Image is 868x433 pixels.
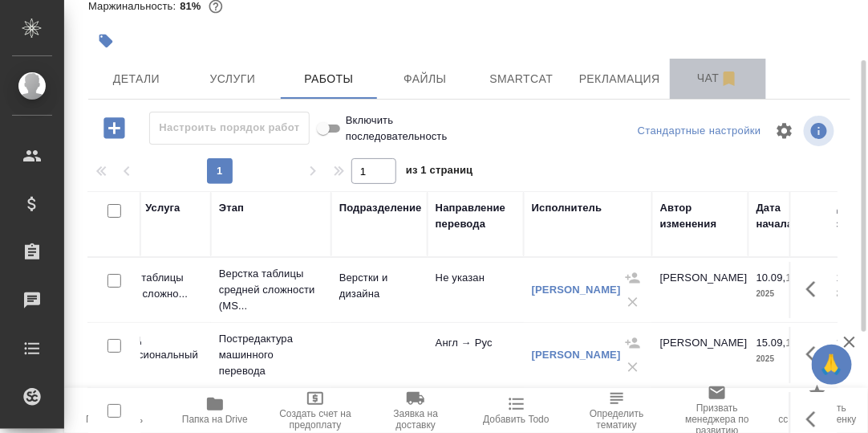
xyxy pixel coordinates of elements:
div: Исполнитель [532,200,602,216]
p: 10.09, [756,272,786,284]
span: Определить тематику [576,408,657,431]
span: Заявка на доставку [375,408,456,431]
div: Автор изменения [660,200,740,232]
td: Верстка таблицы средней сложно... [91,262,211,318]
button: Здесь прячутся важные кнопки [797,335,835,374]
span: Файлы [387,69,464,89]
div: Направление перевода [436,200,516,232]
span: 🙏 [818,348,846,382]
button: Добавить работу [92,112,136,145]
span: Рекламация [579,69,660,89]
td: Перевод Профессиональный Англ ... [91,323,211,387]
button: Добавить тэг [88,23,124,59]
td: [PERSON_NAME] [652,262,748,318]
div: Дата начала [756,200,821,232]
button: Скопировать ссылку на оценку заказа [768,388,868,433]
span: Smartcat [483,69,560,89]
button: Пересчитать [64,388,164,433]
svg: Отписаться [720,69,739,88]
button: Создать счет на предоплату [266,388,366,433]
span: Услуги [194,69,271,89]
p: 18:00 [786,272,813,284]
button: Папка на Drive [164,388,265,433]
td: Не указан [428,262,524,318]
button: 🙏 [812,345,852,385]
p: Постредактура машинного перевода [219,331,323,379]
span: Детали [98,69,175,89]
div: split button [634,119,765,144]
div: Подразделение [339,200,422,216]
p: 15.09, [756,337,786,349]
div: Услуга [145,200,180,216]
div: Этап [219,200,244,216]
span: Добавить Todo [483,414,549,425]
td: Верстки и дизайна [331,262,428,318]
span: Посмотреть информацию [804,116,838,146]
td: [PERSON_NAME] [652,327,748,383]
span: Работы [290,69,367,89]
span: Чат [679,68,756,88]
p: Верстка таблицы средней сложности (MS... [219,266,323,314]
button: Заявка на доставку [366,388,466,433]
td: Англ → Рус [428,327,524,383]
button: Определить тематику [566,388,667,433]
span: Папка на Drive [182,414,248,425]
button: Призвать менеджера по развитию [667,388,768,433]
p: 2025 [756,286,821,302]
span: Создать счет на предоплату [275,408,356,431]
button: Здесь прячутся важные кнопки [797,270,835,308]
p: 15:50 [786,337,813,349]
span: из 1 страниц [406,161,473,184]
p: 2025 [756,351,821,367]
a: [PERSON_NAME] [532,349,621,361]
a: [PERSON_NAME] [532,284,621,296]
span: Пересчитать [86,414,143,425]
button: Добавить Todo [466,388,566,433]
